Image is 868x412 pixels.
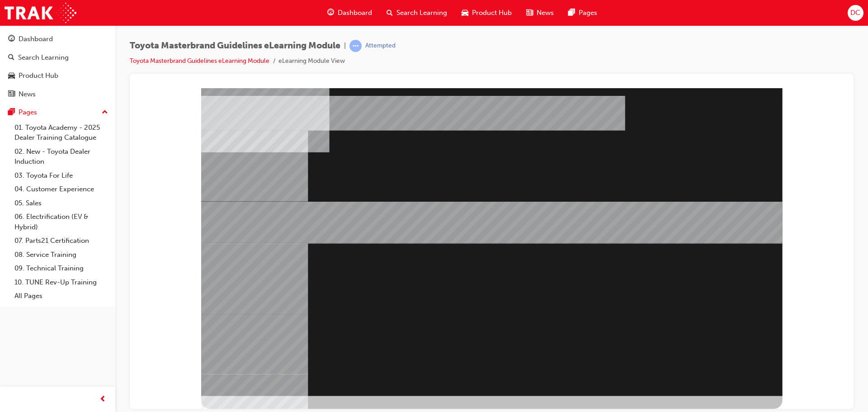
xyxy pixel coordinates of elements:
a: news-iconNews [519,4,561,22]
div: Attempted [365,42,396,50]
a: guage-iconDashboard [320,4,379,22]
div: Pages [19,107,37,118]
span: up-icon [102,107,108,118]
div: Match each photograph below to its correct category.    [64,308,488,343]
a: 04. Customer Experience [11,182,112,196]
span: news-icon [8,90,15,99]
a: 05. Sales [11,196,112,210]
button: Pages [4,104,112,121]
span: Dashboard [338,8,372,18]
a: search-iconSearch Learning [379,4,454,22]
span: Toyota Masterbrand Guidelines eLearning Module [130,41,340,51]
a: Product Hub [4,67,112,84]
span: Product Hub [472,8,512,18]
a: 08. Service Training [11,248,112,262]
span: car-icon [8,72,15,80]
a: car-iconProduct Hub [454,4,519,22]
a: 06. Electrification (EV & Hybrid) [11,210,112,234]
button: DC [848,5,863,21]
a: 07. Parts21 Certification [11,234,112,248]
div: Product Hub [19,71,58,81]
span: news-icon [526,7,533,19]
span: car-icon [462,7,468,19]
a: Search Learning [4,49,112,66]
a: 03. Toyota For Life [11,169,112,183]
span: guage-icon [327,7,334,19]
a: 01. Toyota Academy - 2025 Dealer Training Catalogue [11,121,112,145]
div: Search Learning [18,52,69,63]
span: search-icon [387,7,393,19]
span: | [344,41,346,51]
button: DashboardSearch LearningProduct HubNews [4,29,112,104]
span: News [537,8,554,18]
a: News [4,86,112,103]
span: Search Learning [396,8,447,18]
span: learningRecordVerb_ATTEMPT-icon [349,40,362,52]
span: Pages [579,8,597,18]
a: 09. Technical Training [11,261,112,275]
img: Trak [5,3,76,23]
a: All Pages [11,289,112,303]
a: 10. TUNE Rev-Up Training [11,275,112,289]
span: DC [850,8,860,18]
a: pages-iconPages [561,4,604,22]
span: prev-icon [99,394,106,405]
span: search-icon [8,54,14,62]
a: Toyota Masterbrand Guidelines eLearning Module [130,57,269,65]
span: pages-icon [8,109,15,117]
a: 02. New - Toyota Dealer Induction [11,145,112,169]
span: guage-icon [8,35,15,43]
li: eLearning Module View [278,56,345,66]
div: Dashboard [19,34,53,44]
a: Dashboard [4,31,112,47]
span: pages-icon [568,7,575,19]
div: News [19,89,36,99]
